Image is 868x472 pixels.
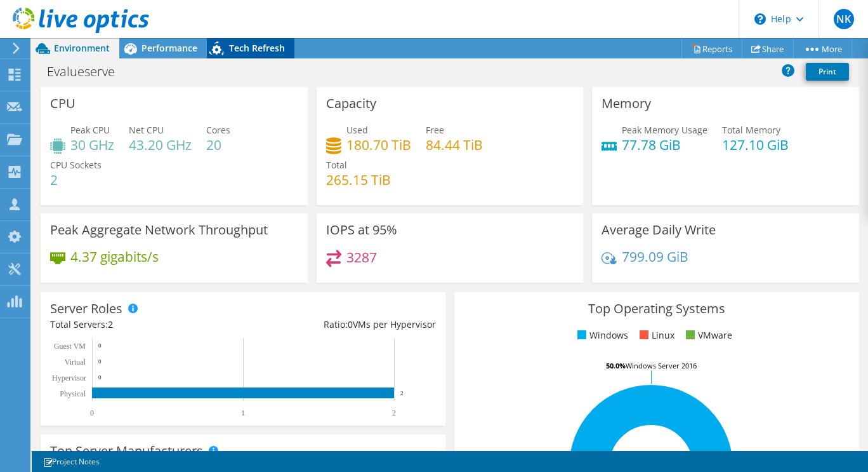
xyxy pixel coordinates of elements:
[50,318,243,332] div: Total Servers:
[54,342,86,351] text: Guest VM
[50,159,102,171] span: CPU Sockets
[348,318,353,330] span: 0
[683,328,732,342] li: VMware
[206,124,230,136] span: Cores
[34,454,109,469] a: Project Notes
[65,358,86,367] text: Virtual
[229,42,285,54] span: Tech Refresh
[108,318,113,330] span: 2
[793,39,852,58] a: More
[722,124,780,136] span: Total Memory
[129,138,192,152] h4: 43.20 GHz
[98,358,102,365] text: 0
[52,374,86,382] text: Hypervisor
[50,223,268,237] h3: Peak Aggregate Network Throughput
[141,42,197,54] span: Performance
[243,318,436,332] div: Ratio: VMs per Hypervisor
[464,302,850,316] h3: Top Operating Systems
[622,124,707,136] span: Peak Memory Usage
[636,328,674,342] li: Linux
[129,124,164,136] span: Net CPU
[70,250,159,264] h4: 4.37 gigabits/s
[806,63,849,81] a: Print
[41,65,135,79] h1: Evalueserve
[60,389,86,398] text: Physical
[400,390,404,396] text: 2
[326,223,397,237] h3: IOPS at 95%
[834,9,854,29] span: NK
[622,250,688,264] h4: 799.09 GiB
[722,138,789,152] h4: 127.10 GiB
[606,361,626,370] tspan: 50.0%
[754,13,766,25] svg: \n
[346,250,377,264] h4: 3287
[50,302,122,316] h3: Server Roles
[98,374,102,381] text: 0
[54,42,110,54] span: Environment
[602,97,651,111] h3: Memory
[50,97,76,111] h3: CPU
[346,124,368,136] span: Used
[622,138,707,152] h4: 77.78 GiB
[98,342,102,349] text: 0
[681,39,742,58] a: Reports
[326,159,347,171] span: Total
[70,138,114,152] h4: 30 GHz
[426,138,483,152] h4: 84.44 TiB
[346,138,411,152] h4: 180.70 TiB
[326,173,391,187] h4: 265.15 TiB
[50,444,203,458] h3: Top Server Manufacturers
[70,124,110,136] span: Peak CPU
[90,408,94,417] text: 0
[574,328,628,342] li: Windows
[602,223,716,237] h3: Average Daily Write
[626,361,697,370] tspan: Windows Server 2016
[241,408,245,417] text: 1
[326,97,376,111] h3: Capacity
[742,39,794,58] a: Share
[50,173,102,187] h4: 2
[206,138,230,152] h4: 20
[426,124,444,136] span: Free
[392,408,396,417] text: 2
